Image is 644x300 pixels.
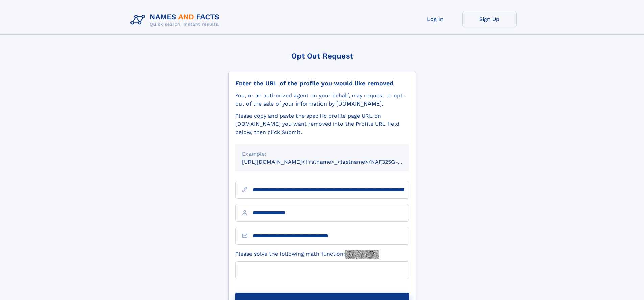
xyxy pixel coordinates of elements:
[235,79,409,87] div: Enter the URL of the profile you would like removed
[242,150,402,158] div: Example:
[235,250,379,259] label: Please solve the following math function:
[235,112,409,136] div: Please copy and paste the specific profile page URL on [DOMAIN_NAME] you want removed into the Pr...
[462,11,517,27] a: Sign Up
[408,11,462,27] a: Log In
[235,92,409,108] div: You, or an authorized agent on your behalf, may request to opt-out of the sale of your informatio...
[242,159,422,165] small: [URL][DOMAIN_NAME]<firstname>_<lastname>/NAF325G-xxxxxxxx
[128,11,225,29] img: Logo Names and Facts
[228,52,416,60] div: Opt Out Request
